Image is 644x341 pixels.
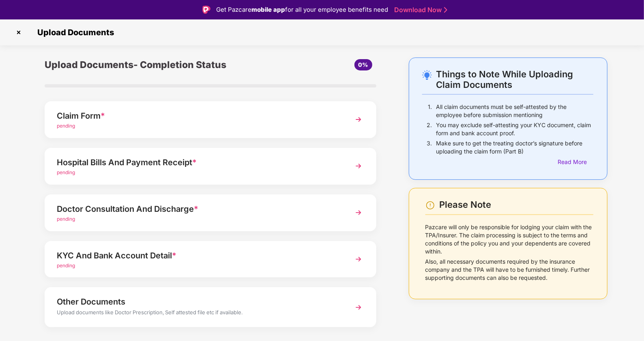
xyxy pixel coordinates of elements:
[216,5,388,15] div: Get Pazcare for all your employee benefits need
[351,112,366,127] img: svg+xml;base64,PHN2ZyBpZD0iTmV4dCIgeG1sbnM9Imh0dHA6Ly93d3cudzMub3JnLzIwMDAvc3ZnIiB3aWR0aD0iMzYiIG...
[394,6,445,14] a: Download Now
[425,223,594,256] p: Pazcare will only be responsible for lodging your claim with the TPA/Insurer. The claim processin...
[436,103,593,119] p: All claim documents must be self-attested by the employee before submission mentioning
[45,58,266,72] div: Upload Documents- Completion Status
[436,69,593,90] div: Things to Note While Uploading Claim Documents
[425,200,435,210] img: svg+xml;base64,PHN2ZyBpZD0iV2FybmluZ18tXzI0eDI0IiBkYXRhLW5hbWU9Ildhcm5pbmcgLSAyNHgyNCIgeG1sbnM9Im...
[427,121,432,137] p: 2.
[57,216,75,222] span: pending
[251,6,285,13] strong: mobile app
[422,70,432,80] img: svg+xml;base64,PHN2ZyB4bWxucz0iaHR0cDovL3d3dy53My5vcmcvMjAwMC9zdmciIHdpZHRoPSIyNC4wOTMiIGhlaWdodD...
[57,249,338,262] div: KYC And Bank Account Detail
[57,169,75,175] span: pending
[57,295,338,308] div: Other Documents
[57,308,338,319] div: Upload documents like Doctor Prescription, Self attested file etc if available.
[12,26,25,39] img: svg+xml;base64,PHN2ZyBpZD0iQ3Jvc3MtMzJ4MzIiIHhtbG5zPSJodHRwOi8vd3d3LnczLm9yZy8yMDAwL3N2ZyIgd2lkdG...
[436,139,593,156] p: Make sure to get the treating doctor’s signature before uploading the claim form (Part B)
[57,109,338,122] div: Claim Form
[57,262,75,269] span: pending
[428,103,432,119] p: 1.
[351,159,366,173] img: svg+xml;base64,PHN2ZyBpZD0iTmV4dCIgeG1sbnM9Imh0dHA6Ly93d3cudzMub3JnLzIwMDAvc3ZnIiB3aWR0aD0iMzYiIG...
[57,202,338,215] div: Doctor Consultation And Discharge
[57,123,75,129] span: pending
[202,6,210,14] img: Logo
[558,158,593,166] div: Read More
[351,300,366,315] img: svg+xml;base64,PHN2ZyBpZD0iTmV4dCIgeG1sbnM9Imh0dHA6Ly93d3cudzMub3JnLzIwMDAvc3ZnIiB3aWR0aD0iMzYiIG...
[425,258,594,282] p: Also, all necessary documents required by the insurance company and the TPA will have to be furni...
[57,156,338,169] div: Hospital Bills And Payment Receipt
[444,6,447,14] img: Stroke
[351,205,366,220] img: svg+xml;base64,PHN2ZyBpZD0iTmV4dCIgeG1sbnM9Imh0dHA6Ly93d3cudzMub3JnLzIwMDAvc3ZnIiB3aWR0aD0iMzYiIG...
[29,28,118,37] span: Upload Documents
[427,139,432,156] p: 3.
[358,61,368,68] span: 0%
[436,121,593,137] p: You may exclude self-attesting your KYC document, claim form and bank account proof.
[439,199,593,210] div: Please Note
[351,252,366,266] img: svg+xml;base64,PHN2ZyBpZD0iTmV4dCIgeG1sbnM9Imh0dHA6Ly93d3cudzMub3JnLzIwMDAvc3ZnIiB3aWR0aD0iMzYiIG...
